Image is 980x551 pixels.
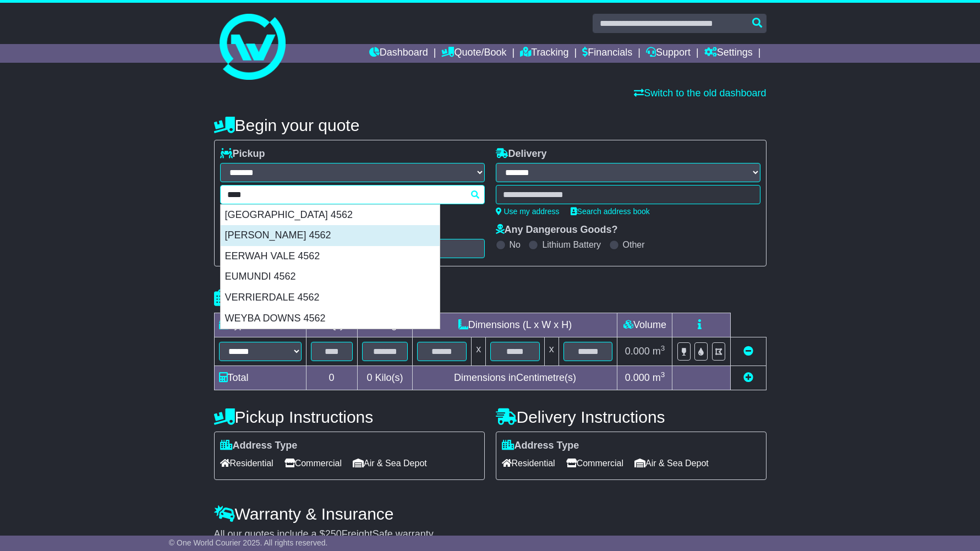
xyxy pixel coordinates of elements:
span: 250 [325,528,342,539]
h4: Delivery Instructions [496,408,767,426]
td: 0 [306,366,357,390]
label: Address Type [220,440,298,452]
span: Commercial [284,455,342,472]
label: Lithium Battery [542,239,601,250]
sup: 3 [661,344,665,352]
a: Quote/Book [441,44,506,63]
a: Dashboard [369,44,428,63]
typeahead: Please provide city [220,185,485,204]
a: Search address book [571,207,650,216]
div: VERRIERDALE 4562 [221,287,440,308]
a: Switch to the old dashboard [634,88,766,99]
span: © One World Courier 2025. All rights reserved. [169,538,328,547]
label: No [510,239,521,250]
span: Air & Sea Depot [634,455,709,472]
a: Remove this item [743,346,753,357]
a: Use my address [496,207,560,216]
td: x [472,337,486,366]
label: Pickup [220,148,265,160]
label: Address Type [502,440,579,452]
td: Dimensions in Centimetre(s) [413,366,617,390]
td: Volume [617,313,672,337]
h4: Pickup Instructions [214,408,485,426]
td: Total [214,366,306,390]
td: Kilo(s) [357,366,413,390]
span: Air & Sea Depot [353,455,427,472]
div: [GEOGRAPHIC_DATA] 4562 [221,205,440,226]
label: Any Dangerous Goods? [496,224,618,236]
div: EERWAH VALE 4562 [221,246,440,267]
span: Residential [220,455,273,472]
span: 0.000 [625,372,650,383]
td: Dimensions (L x W x H) [413,313,617,337]
div: All our quotes include a $ FreightSafe warranty. [214,528,767,541]
h4: Begin your quote [214,116,767,134]
h4: Warranty & Insurance [214,505,767,523]
td: Type [214,313,306,337]
div: WEYBA DOWNS 4562 [221,308,440,329]
span: 0 [366,372,372,383]
a: Financials [582,44,632,63]
label: Other [623,239,645,250]
span: m [653,372,665,383]
label: Delivery [496,148,547,160]
a: Tracking [520,44,568,63]
h4: Package details | [214,289,352,307]
span: 0.000 [625,346,650,357]
span: m [653,346,665,357]
a: Add new item [743,372,753,383]
div: [PERSON_NAME] 4562 [221,225,440,246]
span: Commercial [566,455,623,472]
a: Settings [704,44,753,63]
div: EUMUNDI 4562 [221,266,440,287]
span: Residential [502,455,555,472]
td: x [544,337,559,366]
a: Support [646,44,691,63]
sup: 3 [661,370,665,379]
